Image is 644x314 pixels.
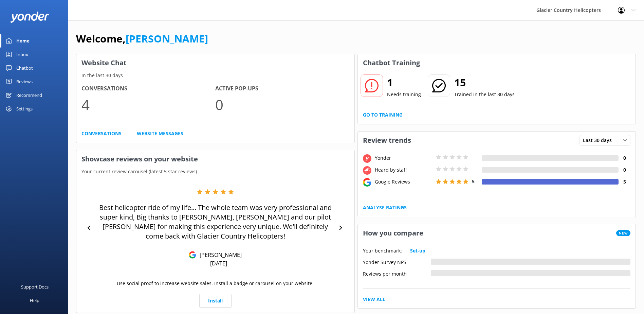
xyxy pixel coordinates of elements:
a: Analyse Ratings [363,204,407,211]
p: Needs training [387,91,421,98]
div: Yonder Survey NPS [363,259,431,265]
h2: 15 [454,74,515,91]
h4: 5 [619,178,630,186]
img: Google Reviews [189,251,196,259]
div: Reviews [16,75,33,88]
h4: Conversations [81,84,215,93]
div: Chatbot [16,61,33,75]
span: 5 [472,178,475,185]
div: Google Reviews [373,178,434,186]
h1: Welcome, [76,31,208,47]
p: Use social proof to increase website sales. Install a badge or carousel on your website. [117,280,314,287]
p: Your benchmark: [363,247,402,255]
h4: Active Pop-ups [215,84,349,93]
p: Your current review carousel (latest 5 star reviews) [76,168,354,175]
div: Yonder [373,154,434,162]
a: View All [363,296,385,303]
p: [PERSON_NAME] [196,251,242,259]
div: Heard by staff [373,166,434,174]
div: Recommend [16,88,42,102]
p: Best helicopter ride of my life... The whole team was very professional and super kind, Big thank... [95,203,336,241]
a: Conversations [81,130,122,137]
div: Home [16,34,30,48]
p: 0 [215,93,349,116]
span: New [616,230,630,236]
p: 4 [81,93,215,116]
img: yonder-white-logo.png [10,12,49,23]
div: Settings [16,102,33,116]
h4: 0 [619,166,630,174]
h2: 1 [387,74,421,91]
a: Install [199,294,232,308]
h3: How you compare [358,224,428,242]
div: Help [30,294,39,307]
div: Reviews per month [363,270,431,276]
div: Support Docs [21,280,49,294]
p: Trained in the last 30 days [454,91,515,98]
div: Inbox [16,48,28,61]
h3: Showcase reviews on your website [76,150,354,168]
span: Last 30 days [583,137,616,144]
a: Set-up [410,247,425,255]
h4: 0 [619,154,630,162]
a: Website Messages [137,130,183,137]
h3: Review trends [358,132,416,149]
p: In the last 30 days [76,72,354,79]
a: Go to Training [363,111,403,119]
h3: Chatbot Training [358,54,425,72]
a: [PERSON_NAME] [126,32,208,46]
p: [DATE] [210,260,227,267]
h3: Website Chat [76,54,354,72]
